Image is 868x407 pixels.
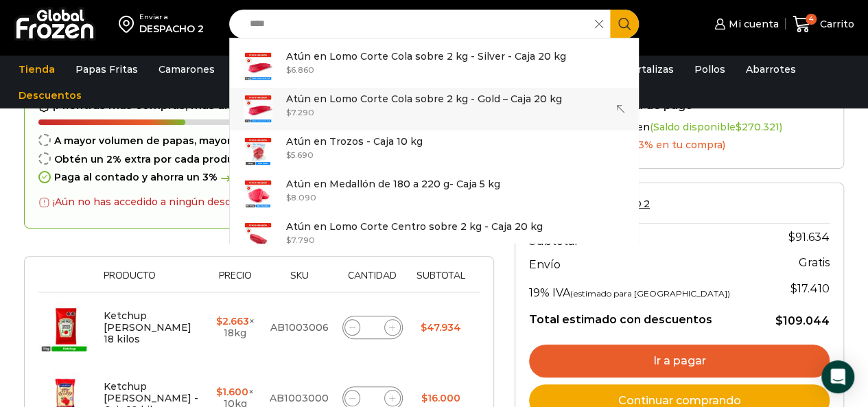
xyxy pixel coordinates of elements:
bdi: 2.663 [216,315,249,327]
th: Cantidad [336,270,410,292]
th: Total estimado con descuentos [529,303,760,329]
span: $ [286,65,291,75]
td: × 18kg [207,292,263,363]
a: Atún en Medallón de 180 a 220 g- Caja 5 kg $8.090 [230,173,639,216]
span: $ [286,235,291,245]
th: Producto [97,270,207,292]
th: Envío [529,251,760,275]
bdi: 91.634 [788,231,830,244]
p: Atún en Lomo Corte Cola sobre 2 kg - Gold – Caja 20 kg [286,91,562,106]
bdi: 6.860 [286,65,314,75]
bdi: 7.290 [286,107,314,117]
th: Sku [263,270,336,292]
div: Enviar a [139,12,204,22]
span: $ [216,315,222,327]
span: $ [286,192,291,202]
button: Search button [610,10,639,38]
bdi: 1.600 [216,386,248,398]
span: $ [286,150,291,160]
span: (Saldo disponible ) [650,121,782,133]
a: 4 Carrito [793,8,854,40]
span: $ [788,231,795,244]
strong: Gratis [799,256,830,269]
span: (Ahorra un 3% en tu compra) [583,139,725,151]
th: Precio [207,270,263,292]
a: Pollos [688,56,732,82]
span: $ [216,386,222,398]
input: Product quantity [363,318,382,337]
th: Subtotal [529,224,760,251]
a: Atún en Lomo Corte Cola sobre 2 kg - Gold – Caja 20 kg $7.290 [230,88,639,130]
div: A mayor volumen de papas, mayor descuento [38,135,480,147]
p: Atún en Trozos - Caja 10 kg [286,134,423,149]
span: $ [286,107,291,117]
span: Carrito [817,17,854,31]
bdi: 109.044 [775,314,830,327]
label: Crédito Global Frozen [529,119,830,133]
img: address-field-icon.svg [119,12,139,36]
div: ¡Aún no has accedido a ningún descuento! Haz clic en ‘Obtener’ y comienza a ahorrar. [38,190,478,214]
div: DESPACHO 2 [139,22,204,36]
span: $ [421,392,427,404]
span: $ [736,121,742,133]
bdi: 16.000 [421,392,460,404]
td: AB1003006 [263,292,336,363]
a: Atún en Trozos - Caja 10 kg $5.690 [230,130,639,173]
a: Atún en Lomo Corte Centro sobre 2 kg - Caja 20 kg $7.790 [230,216,639,258]
div: Paga al contado y ahorra un 3% [38,172,480,183]
th: 19% IVA [529,275,760,302]
span: ¡Has ahorrado ! [218,172,322,183]
div: Obtén un 2% extra por cada producto que agregues [38,154,480,165]
th: Subtotal [409,270,472,292]
a: Abarrotes [739,56,803,82]
bdi: 7.790 [286,235,315,245]
span: Mi cuenta [725,17,779,31]
p: Atún en Lomo Corte Cola sobre 2 kg - Silver - Caja 20 kg [286,49,566,64]
span: $ [775,314,783,327]
a: Hortalizas [616,56,681,82]
p: Atún en Medallón de 180 a 220 g- Caja 5 kg [286,176,500,191]
a: Camarones [152,56,222,82]
bdi: 8.090 [286,192,316,202]
span: Enviar a DESPACHO 2 [542,198,650,210]
span: 17.410 [790,282,830,295]
a: Descuentos [12,82,89,108]
p: Atún en Lomo Corte Centro sobre 2 kg - Caja 20 kg [286,219,543,234]
bdi: 270.321 [736,121,779,133]
a: Atún en Lomo Corte Cola sobre 2 kg - Silver - Caja 20 kg $6.860 [230,45,639,88]
a: Tienda [12,56,62,82]
a: Ir a pagar [529,345,830,377]
bdi: 5.690 [286,150,314,160]
span: $ [421,321,427,334]
label: Contado [529,137,830,151]
small: (estimado para [GEOGRAPHIC_DATA]) [570,288,730,299]
a: Papas Fritas [69,56,145,82]
div: Open Intercom Messenger [821,360,854,393]
a: Ketchup [PERSON_NAME] 18 kilos [104,310,191,345]
span: 4 [806,14,817,25]
a: Mi cuenta [711,10,778,38]
span: $ [790,282,797,295]
a: Enviar a DESPACHO 2 [529,198,650,210]
bdi: 47.934 [421,321,461,334]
